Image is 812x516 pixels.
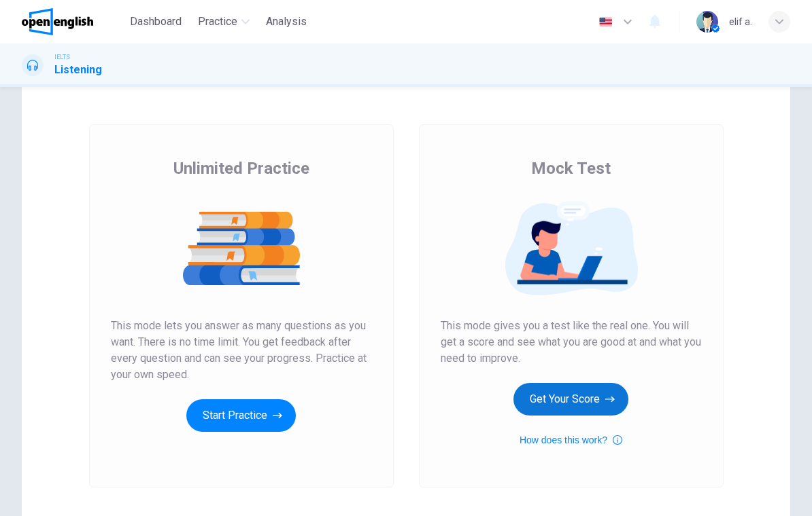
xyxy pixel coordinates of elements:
button: How does this work? [520,432,622,448]
span: Mock Test [531,158,611,179]
a: OpenEnglish logo [22,8,124,35]
span: This mode lets you answer as many questions as you want. There is no time limit. You get feedback... [111,318,372,383]
span: This mode gives you a test like the real one. You will get a score and see what you are good at a... [441,318,702,367]
span: IELTS [54,52,70,62]
span: Unlimited Practice [173,158,309,179]
h1: Listening [54,62,102,78]
button: Dashboard [124,10,187,34]
img: Profile picture [696,11,718,33]
div: elif a. [729,14,752,30]
span: Dashboard [130,14,182,30]
img: OpenEnglish logo [22,8,93,35]
button: Analysis [260,10,312,34]
span: Analysis [266,14,307,30]
button: Practice [192,10,255,34]
img: en [597,17,614,27]
button: Get Your Score [513,383,628,416]
span: Practice [198,14,237,30]
button: Start Practice [186,399,296,432]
